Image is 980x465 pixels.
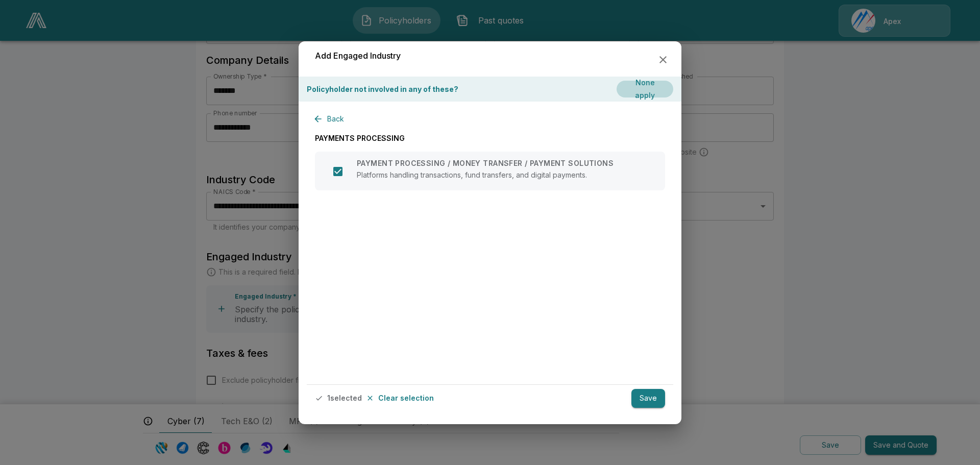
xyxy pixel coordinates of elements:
[357,171,614,179] p: Platforms handling transactions, fund transfers, and digital payments.
[315,110,348,129] button: Back
[378,395,434,402] p: Clear selection
[307,84,458,94] p: Policyholder not involved in any of these?
[631,389,665,408] button: Save
[327,395,362,402] p: 1 selected
[357,160,614,167] p: PAYMENT PROCESSING / MONEY TRANSFER / PAYMENT SOLUTIONS
[315,50,401,63] h6: Add Engaged Industry
[617,81,673,97] button: None apply
[315,133,665,143] p: PAYMENTS PROCESSING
